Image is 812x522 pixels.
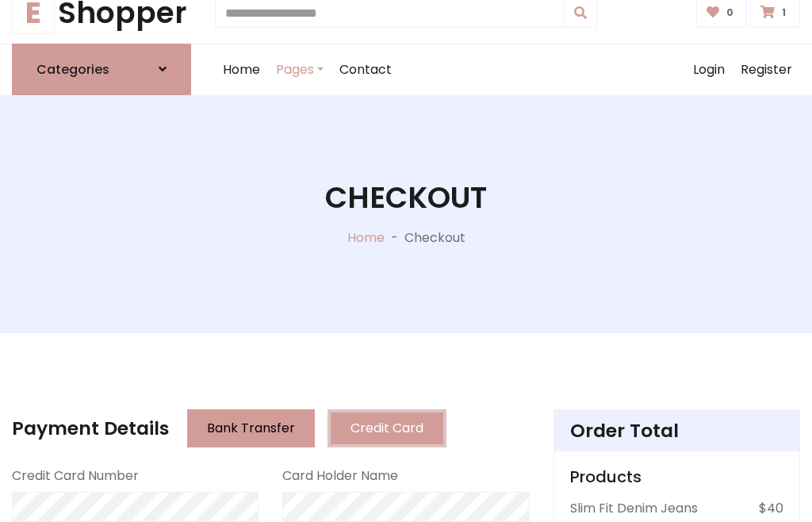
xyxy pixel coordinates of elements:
[282,466,398,486] label: Card Holder Name
[325,180,487,216] h1: Checkout
[685,44,733,95] a: Login
[268,44,331,95] a: Pages
[570,420,783,442] h4: Order Total
[570,499,698,518] p: Slim Fit Denim Jeans
[570,467,783,486] h5: Products
[385,228,404,248] p: -
[759,499,783,518] p: $40
[733,44,800,95] a: Register
[778,6,790,20] span: 1
[331,44,400,95] a: Contact
[347,228,385,247] a: Home
[327,409,446,447] button: Credit Card
[187,409,315,447] button: Bank Transfer
[12,417,169,439] h4: Payment Details
[12,44,191,95] a: Categories
[215,44,268,95] a: Home
[12,466,139,486] label: Credit Card Number
[36,62,109,77] h6: Categories
[722,6,737,20] span: 0
[404,228,465,248] p: Checkout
